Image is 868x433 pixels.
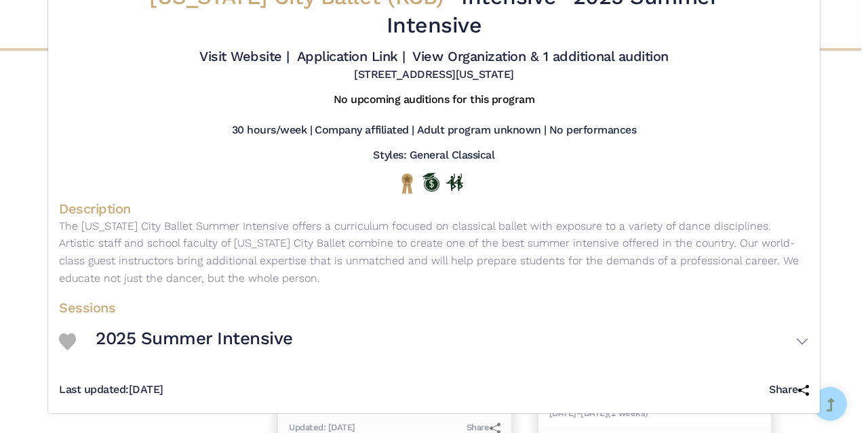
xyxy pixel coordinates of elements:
[96,327,293,350] h3: 2025 Summer Intensive
[59,383,129,396] span: Last updated:
[59,299,809,316] h4: Sessions
[315,123,414,138] h5: Company affiliated |
[373,148,494,163] h5: Styles: General Classical
[59,200,809,218] h4: Description
[297,48,406,64] a: Application Link |
[59,333,76,350] img: Heart
[412,48,668,64] a: View Organization & 1 additional audition
[446,173,463,191] img: In Person
[549,123,637,138] h5: No performances
[59,218,809,287] p: The [US_STATE] City Ballet Summer Intensive offers a curriculum focused on classical ballet with ...
[232,123,313,138] h5: 30 hours/week |
[334,93,535,107] h5: No upcoming auditions for this program
[417,123,547,138] h5: Adult program unknown |
[59,383,163,397] h5: [DATE]
[399,173,416,194] img: National
[422,173,439,192] img: Offers Scholarship
[354,68,514,82] h5: [STREET_ADDRESS][US_STATE]
[96,322,809,361] button: 2025 Summer Intensive
[769,383,809,397] h5: Share
[199,48,290,64] a: Visit Website |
